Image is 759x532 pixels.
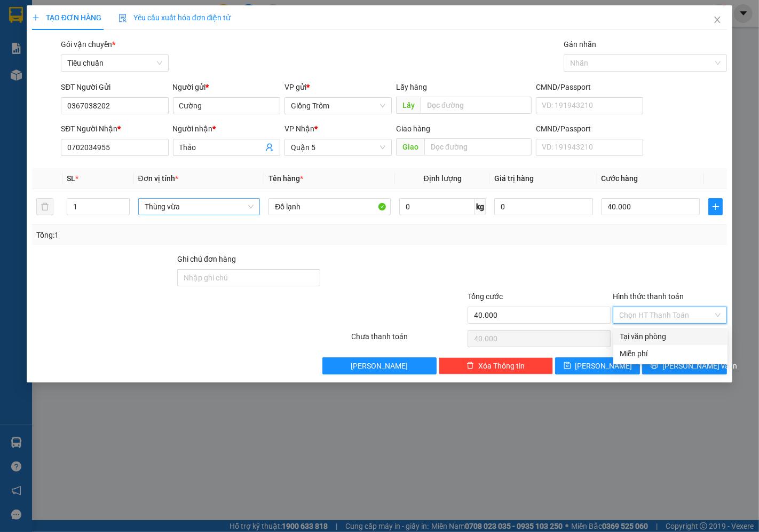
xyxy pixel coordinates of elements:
[564,362,571,370] span: save
[36,198,53,215] button: delete
[467,362,474,370] span: delete
[351,331,467,349] div: Chưa thanh toán
[613,292,684,301] label: Hình thức thanh toán
[620,348,721,359] div: Miễn phí
[284,124,314,133] span: VP Nhận
[32,14,39,21] span: plus
[351,360,408,372] span: [PERSON_NAME]
[713,15,722,24] span: close
[396,97,421,114] span: Lấy
[67,55,162,71] span: Tiêu chuẩn
[138,174,178,183] span: Đơn vị tính
[642,357,727,374] button: printer[PERSON_NAME] và In
[291,98,385,114] span: Giồng Trôm
[396,124,430,133] span: Giao hàng
[284,81,392,93] div: VP gửi
[536,81,643,93] div: CMND/Passport
[494,198,592,215] input: 0
[702,5,732,35] button: Close
[173,81,280,93] div: Người gửi
[61,123,168,135] div: SĐT Người Nhận
[396,138,424,155] span: Giao
[708,198,723,215] button: plus
[494,174,534,183] span: Giá trị hàng
[177,269,320,286] input: Ghi chú đơn hàng
[620,331,721,342] div: Tại văn phòng
[177,255,236,263] label: Ghi chú đơn hàng
[396,83,427,91] span: Lấy hàng
[118,14,127,22] img: icon
[173,123,280,135] div: Người nhận
[536,123,643,135] div: CMND/Passport
[478,360,525,372] span: Xóa Thông tin
[61,81,168,93] div: SĐT Người Gửi
[602,174,638,183] span: Cước hàng
[709,202,722,211] span: plus
[268,198,391,215] input: VD: Bàn, Ghế
[291,139,385,155] span: Quận 5
[424,174,462,183] span: Định lượng
[322,357,437,374] button: [PERSON_NAME]
[475,198,486,215] span: kg
[424,138,532,155] input: Dọc đường
[36,229,294,241] div: Tổng: 1
[575,360,632,372] span: [PERSON_NAME]
[118,13,231,22] span: Yêu cầu xuất hóa đơn điện tử
[564,40,596,49] label: Gán nhãn
[265,143,274,152] span: user-add
[32,13,101,22] span: TẠO ĐƠN HÀNG
[61,40,115,49] span: Gói vận chuyển
[145,199,254,215] span: Thùng vừa
[268,174,303,183] span: Tên hàng
[421,97,532,114] input: Dọc đường
[651,362,658,370] span: printer
[439,357,553,374] button: deleteXóa Thông tin
[662,360,737,372] span: [PERSON_NAME] và In
[468,292,503,301] span: Tổng cước
[555,357,640,374] button: save[PERSON_NAME]
[67,174,75,183] span: SL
